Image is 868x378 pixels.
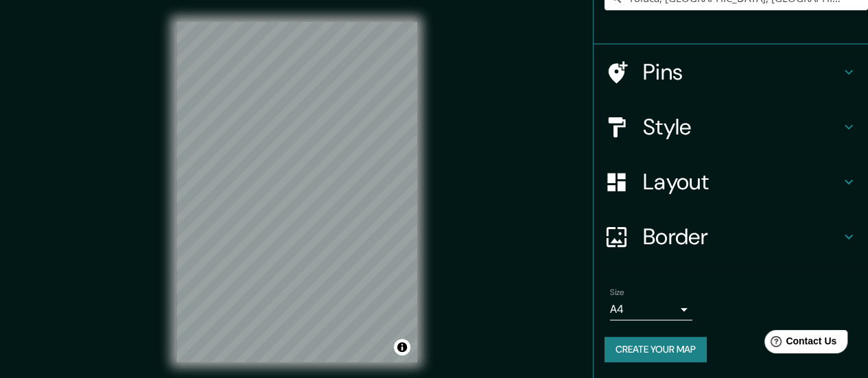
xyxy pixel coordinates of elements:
[594,209,868,264] div: Border
[594,45,868,99] div: Pins
[594,154,868,209] div: Layout
[605,337,707,362] button: Create your map
[610,298,692,320] div: A4
[176,22,417,362] canvas: Map
[610,287,624,298] label: Size
[746,324,853,363] iframe: Help widget launcher
[643,58,841,86] h4: Pins
[594,99,868,154] div: Style
[643,168,841,196] h4: Layout
[643,223,841,250] h4: Border
[643,113,841,141] h4: Style
[394,339,410,355] button: Toggle attribution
